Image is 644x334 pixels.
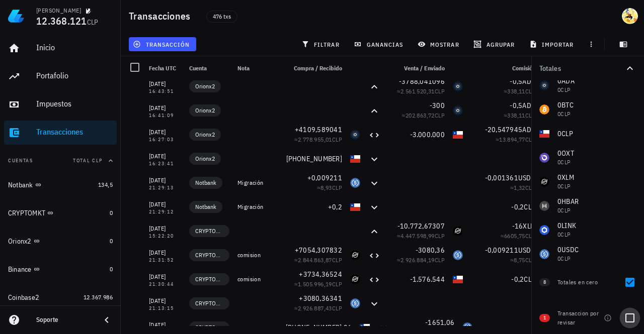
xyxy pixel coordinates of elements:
button: transacción [129,37,196,51]
div: Coinbase2 [8,293,39,302]
span: -1.576.544 [410,275,445,284]
span: CLP [332,304,342,312]
span: CLP [435,232,445,240]
span: CLP [332,184,342,191]
a: Coinbase2 12.367.986 [4,285,117,309]
span: CLP [525,256,535,264]
a: Portafolio [4,64,117,88]
span: 338,11 [507,112,525,119]
span: ≈ [402,112,445,119]
div: Fecha UTC [145,56,185,80]
span: filtrar [303,40,340,48]
span: Orionx2 [195,130,215,140]
div: ADA-icon [453,105,463,116]
div: Impuestos [36,99,113,108]
span: CLP [332,136,342,143]
div: 21:31:52 [149,258,181,263]
a: Notbank 134,5 [4,173,117,197]
span: 12.368.121 [36,14,87,28]
span: Cuenta [189,64,207,72]
span: +4109,589041 [295,125,342,134]
div: [DATE] [149,248,181,258]
div: 16:23:41 [149,161,181,166]
div: Binance [8,265,32,274]
span: ≈ [510,184,535,191]
div: [DATE] [149,175,181,185]
button: agrupar [469,37,521,51]
span: +3734,36524 [299,270,342,279]
div: [DATE] [149,296,181,306]
span: ≈ [496,136,535,143]
div: Migración [237,179,278,187]
span: CRYPTOMKT [195,226,223,236]
div: Portafolio [36,71,113,80]
span: ≈ [294,136,342,143]
button: importar [525,37,580,51]
div: 21:29:12 [149,209,181,214]
span: Orionx2 [195,154,215,164]
div: [DATE] [149,103,181,113]
div: ADA-icon [453,81,463,91]
span: -0,5 [510,101,522,110]
div: 21:13:15 [149,306,181,311]
span: ≈ [397,256,445,264]
span: mostrar [420,40,459,48]
div: USDC-icon [350,298,360,308]
div: Soporte [36,316,93,324]
span: 338,11 [507,87,525,95]
div: USDC-icon [453,250,463,260]
span: CLP [525,87,535,95]
span: CLP [525,232,535,240]
div: CLP-icon [453,130,463,140]
div: Nota [233,56,282,80]
span: ≈ [294,304,342,312]
div: comision [237,251,278,259]
span: -20,547945 [485,125,523,134]
span: -16 [512,221,523,231]
span: CLP [332,256,342,264]
span: Total CLP [73,157,103,164]
span: ADA [522,101,535,110]
span: CLP [525,136,535,143]
span: 1,32 [514,184,525,191]
div: XLM-icon [453,226,463,236]
span: ≈ [397,232,445,240]
span: +7054,307832 [295,246,342,255]
div: Transaccion por revisar [557,309,600,327]
button: mostrar [414,37,465,51]
span: -3788,041096 [399,77,445,86]
div: CLP-icon [453,274,463,284]
span: 8,93 [320,184,332,191]
span: -3.000.000 [410,130,445,139]
span: 2.778.955,01 [298,136,332,143]
button: Totales [531,56,644,80]
h1: Transacciones [129,8,194,24]
span: 4.447.598,99 [400,232,435,240]
span: -0,5 [510,77,522,86]
span: 8 [543,278,546,286]
span: CLP [332,280,342,288]
span: importar [531,40,574,48]
span: [PHONE_NUMBER] [286,154,343,163]
span: ≈ [504,112,535,119]
div: Totales [539,65,624,72]
span: CLP [525,184,535,191]
span: Compra / Recibido [294,64,342,72]
span: -0,2 [511,202,524,211]
div: [DATE] [149,151,181,161]
a: Orionx2 0 [4,229,117,253]
div: Comisión [467,56,539,80]
div: Venta / Enviado [384,56,449,80]
span: 134,5 [98,181,113,188]
span: 2.844.863,87 [298,256,332,264]
span: +0,009211 [307,173,342,182]
div: [DATE] [149,79,181,89]
span: ADA [522,77,535,86]
div: avatar [622,8,638,24]
span: Notbank [195,202,216,212]
div: 21:30:44 [149,282,181,287]
div: 16:41:09 [149,113,181,118]
div: [DATE] [149,199,181,209]
span: CRYPTOMKT [195,274,223,284]
span: ganancias [356,40,403,48]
